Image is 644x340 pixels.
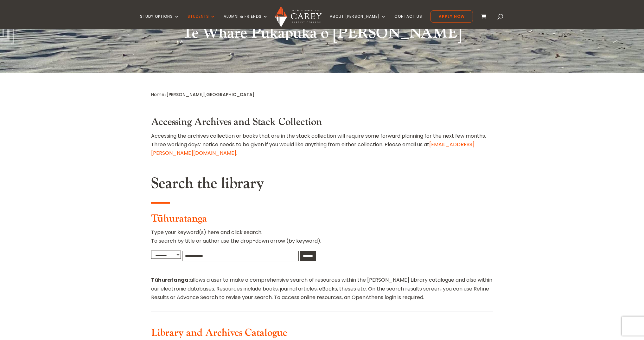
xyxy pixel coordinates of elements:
[151,276,190,284] strong: Tūhuratanga:
[151,174,493,196] h2: Search the library
[140,14,179,29] a: Study Options
[275,6,322,27] img: Carey Baptist College
[430,10,473,23] a: Apply Now
[166,91,255,98] span: [PERSON_NAME][GEOGRAPHIC_DATA]
[188,14,215,29] a: Students
[151,213,493,228] h3: Tūhuratanga
[394,14,422,29] a: Contact Us
[151,24,493,46] h2: Te Whare Pukapuka o [PERSON_NAME]
[151,228,493,250] p: Type your keyword(s) here and click search. To search by title or author use the drop-down arrow ...
[151,116,493,131] h3: Accessing Archives and Stack Collection
[151,91,164,98] a: Home
[330,14,386,29] a: About [PERSON_NAME]
[151,91,255,98] span: »
[224,14,268,29] a: Alumni & Friends
[151,132,493,158] p: Accessing the archives collection or books that are in the stack collection will require some for...
[151,276,493,302] p: allows a user to make a comprehensive search of resources within the [PERSON_NAME] Library catalo...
